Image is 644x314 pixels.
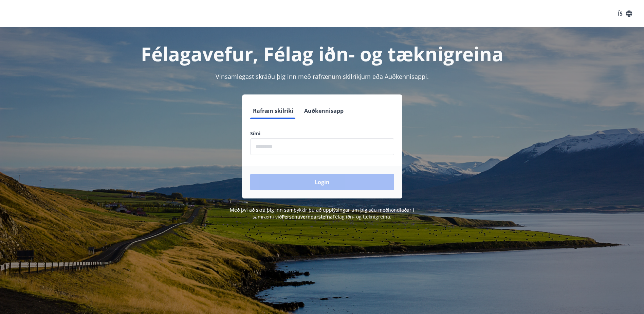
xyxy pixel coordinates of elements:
button: ÍS [614,7,636,20]
button: Auðkennisapp [301,103,346,119]
span: Með því að skrá þig inn samþykkir þú að upplýsingar um þig séu meðhöndlaðar í samræmi við Félag i... [230,207,414,220]
h1: Félagavefur, Félag iðn- og tæknigreina [86,41,558,67]
button: Rafræn skilríki [250,103,296,119]
label: Sími [250,130,394,137]
a: Persónuverndarstefna [282,213,333,220]
span: Vinsamlegast skráðu þig inn með rafrænum skilríkjum eða Auðkennisappi. [216,72,429,81]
